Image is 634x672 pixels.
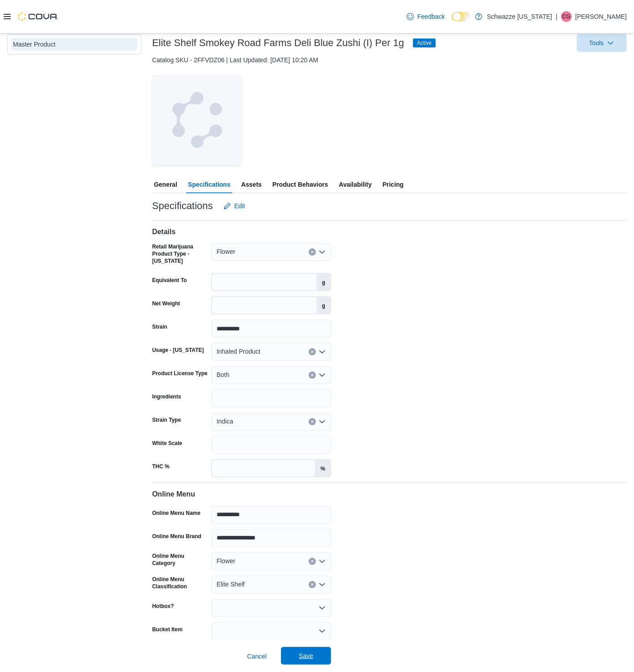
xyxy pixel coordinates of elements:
span: Active [413,39,436,47]
button: Clear input [309,348,316,355]
button: Open list of options [319,418,326,425]
h3: Specifications [152,201,213,211]
span: Indica [217,416,233,427]
input: Dark Mode [452,12,471,21]
span: Edit [234,201,245,210]
p: Schwazze [US_STATE] [487,11,552,22]
label: g [317,274,331,291]
label: THC % [152,463,170,470]
span: Tools [589,39,604,47]
button: Open list of options [319,248,326,256]
label: Bucket Item [152,626,183,633]
img: Cova [18,12,58,21]
span: Specifications [188,175,230,193]
span: Save [299,651,313,660]
div: Master Product [13,40,136,49]
label: Strain [152,323,167,330]
button: Clear input [309,558,316,565]
button: Open list of options [319,348,326,355]
span: Cancel [247,652,267,661]
span: Dark Mode [452,21,452,22]
span: CG [562,11,570,22]
div: Colin Glenn [561,11,572,22]
label: Ingredients [152,393,181,400]
label: Product License Type [152,370,208,377]
span: Elite Shelf [217,579,245,590]
button: Open list of options [319,558,326,565]
img: Image for Cova Placeholder [152,75,242,165]
label: Online Menu Brand [152,533,201,540]
label: Hotbox? [152,603,174,610]
label: Online Menu Category [152,552,208,567]
span: Pricing [383,175,404,193]
label: g [317,297,331,314]
span: Flower [217,556,235,566]
span: Both [217,369,230,380]
button: Clear input [309,418,316,425]
span: Availability [339,175,371,193]
div: Catalog SKU - 2FFVDZ06 | Last Updated: [DATE] 10:20 AM [152,56,627,64]
span: General [154,175,177,193]
h4: Details [152,228,627,236]
button: Cancel [243,647,270,665]
button: Open list of options [319,628,326,635]
span: Feedback [417,12,445,21]
h3: Elite Shelf Smokey Road Farms Deli Blue Zushi (I) Per 1g [152,38,404,48]
button: Edit [220,197,249,215]
span: Inhaled Product [217,346,260,357]
label: Usage - [US_STATE] [152,347,204,354]
label: Strain Type [152,416,181,424]
label: % [315,460,331,477]
h4: Online Menu [152,490,627,498]
span: Flower [217,246,235,257]
span: Active [417,39,432,47]
button: Open list of options [319,372,326,379]
span: Assets [241,175,262,193]
label: Online Menu Name [152,509,200,517]
label: Retail Marijuana Product Type - [US_STATE] [152,243,208,265]
button: Clear input [309,372,316,379]
p: [PERSON_NAME] [575,11,627,22]
label: Net Weight [152,300,180,307]
button: Open list of options [319,604,326,612]
button: Save [281,647,331,665]
button: Tools [577,34,627,52]
span: Product Behaviors [272,175,328,193]
label: White Scale [152,440,182,447]
label: Equivalent To [152,277,187,284]
button: Clear input [309,248,316,256]
button: Open list of options [319,581,326,588]
label: Online Menu Classification [152,576,208,590]
a: Feedback [403,8,448,26]
p: | [556,11,557,22]
button: Clear input [309,581,316,588]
